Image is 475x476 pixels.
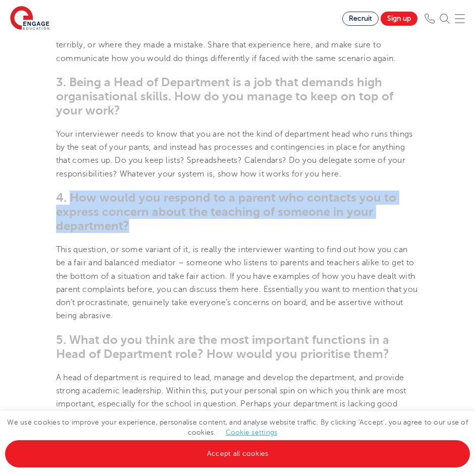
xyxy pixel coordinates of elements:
span: This question, or some variant of it, is really the interviewer wanting to find out how you can b... [56,245,418,320]
span: 3. Being a Head of Department is a job that demands high organisational skills. How do you manage... [56,75,393,117]
img: Mobile Menu [455,14,465,24]
span: A head of department is required to lead, manage and develop the department, and provide strong a... [56,373,406,422]
img: Engage Education [10,6,49,31]
span: Your interviewer needs to know that you are not the kind of department head who runs things by th... [56,130,413,178]
span: Reflection is an important part of being a teacher, and here your interviewer is looking for evid... [56,14,413,63]
a: Accept all cookies [5,440,470,467]
a: Recruit [342,12,379,26]
img: Phone [425,14,435,24]
span: 4. How would you respond to a parent who contacts you to express concern about the teaching of so... [56,191,396,233]
span: 5. What do you think are the most important functions in a Head of Department role? How would you... [56,333,389,361]
a: Sign up [381,12,417,26]
span: We use cookies to improve your experience, personalise content, and analyse website traffic. By c... [5,419,470,457]
img: Search [440,14,450,24]
a: Cookie settings [226,429,278,436]
span: Recruit [349,15,372,22]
